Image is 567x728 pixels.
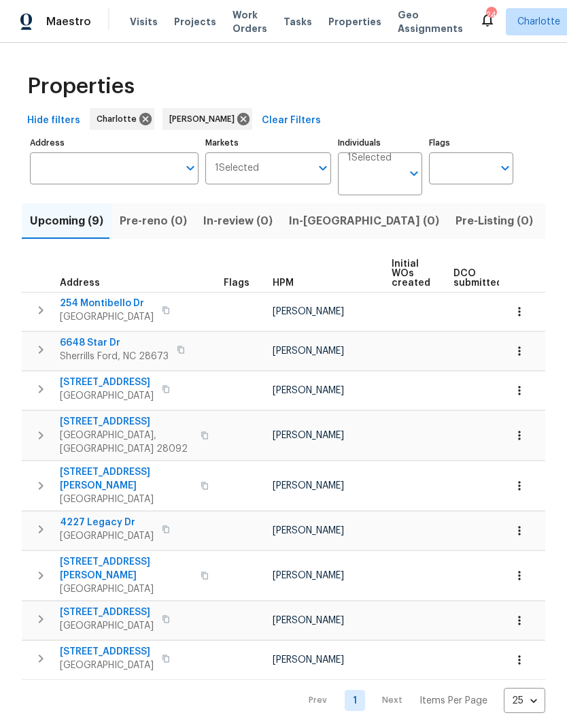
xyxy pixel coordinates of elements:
span: [GEOGRAPHIC_DATA] [60,659,154,672]
div: [PERSON_NAME] [162,108,252,130]
button: Clear Filters [256,108,326,133]
span: Sherrills Ford, NC 28673 [60,350,169,363]
span: [STREET_ADDRESS][PERSON_NAME] [60,465,192,493]
span: 6648 Star Dr [60,336,169,350]
span: 1 Selected [215,163,259,174]
span: 1 Selected [347,152,392,164]
button: Open [313,159,332,178]
span: [STREET_ADDRESS] [60,606,154,619]
button: Open [496,159,515,178]
label: Flags [429,139,513,147]
span: [GEOGRAPHIC_DATA], [GEOGRAPHIC_DATA] 28092 [60,429,192,456]
span: [PERSON_NAME] [273,481,344,491]
span: [STREET_ADDRESS] [60,415,192,429]
span: [GEOGRAPHIC_DATA] [60,529,154,543]
span: [GEOGRAPHIC_DATA] [60,493,192,506]
label: Markets [205,139,332,147]
label: Address [30,139,199,147]
span: [STREET_ADDRESS][PERSON_NAME] [60,555,192,582]
button: Open [405,164,424,183]
span: Maestro [46,15,91,29]
span: [STREET_ADDRESS] [60,376,154,389]
span: [PERSON_NAME] [273,307,344,316]
span: Upcoming (9) [30,212,103,231]
div: 24 [486,8,496,22]
button: Open [181,159,200,178]
span: Properties [27,80,135,93]
span: Projects [174,15,216,29]
span: 254 Montibello Dr [60,297,154,310]
label: Individuals [338,139,422,147]
span: [GEOGRAPHIC_DATA] [60,582,192,596]
span: DCO submitted [453,269,502,288]
nav: Pagination Navigation [296,688,545,713]
span: Tasks [283,17,312,27]
span: Clear Filters [262,112,321,129]
span: [GEOGRAPHIC_DATA] [60,619,154,633]
span: Pre-reno (0) [120,212,187,231]
span: HPM [273,278,294,288]
span: In-[GEOGRAPHIC_DATA] (0) [289,212,439,231]
span: [PERSON_NAME] [273,655,344,665]
span: In-review (0) [203,212,273,231]
span: [GEOGRAPHIC_DATA] [60,310,154,324]
span: Geo Assignments [398,8,463,35]
span: [PERSON_NAME] [273,431,344,440]
span: [PERSON_NAME] [273,526,344,535]
span: 4227 Legacy Dr [60,516,154,529]
span: [STREET_ADDRESS] [60,645,154,659]
span: [PERSON_NAME] [273,386,344,395]
span: [GEOGRAPHIC_DATA] [60,389,154,403]
div: Charlotte [90,108,154,130]
div: 25 [504,683,545,718]
span: [PERSON_NAME] [273,571,344,580]
span: Charlotte [97,112,142,126]
span: [PERSON_NAME] [273,616,344,625]
span: Properties [328,15,381,29]
span: Address [60,278,100,288]
p: Items Per Page [419,694,487,708]
span: Charlotte [517,15,560,29]
a: Goto page 1 [345,690,365,711]
span: [PERSON_NAME] [169,112,240,126]
button: Hide filters [22,108,86,133]
span: Work Orders [233,8,267,35]
span: Visits [130,15,158,29]
span: Initial WOs created [392,259,430,288]
span: [PERSON_NAME] [273,346,344,356]
span: Flags [224,278,250,288]
span: Pre-Listing (0) [456,212,533,231]
span: Hide filters [27,112,80,129]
